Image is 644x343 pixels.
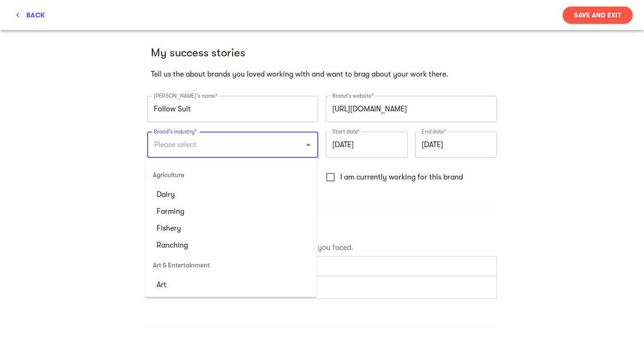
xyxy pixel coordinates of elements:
[574,9,621,21] span: Save and Exit
[145,254,316,276] div: Art & Entertainment
[145,164,316,186] div: Agriculture
[563,7,633,23] button: Save and Exit
[145,203,316,220] li: Farming
[151,136,288,154] input: Please select
[15,9,45,21] span: back
[147,96,318,122] input: Brand's name*
[340,171,463,183] span: I am currently working for this brand
[145,220,316,237] li: Fishery
[302,138,315,151] button: Close
[11,7,48,23] button: back
[145,186,316,203] li: Dairy
[147,242,497,253] p: Tell us about the project and the unique challenges you faced.
[145,237,316,254] li: Ranching
[145,276,316,293] li: Art
[145,293,316,310] li: Books & Literature
[147,223,497,238] h5: Challenge
[151,45,493,60] h5: My success stories
[151,68,493,81] h6: Tell us the about brands you loved working with and want to brag about your work there.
